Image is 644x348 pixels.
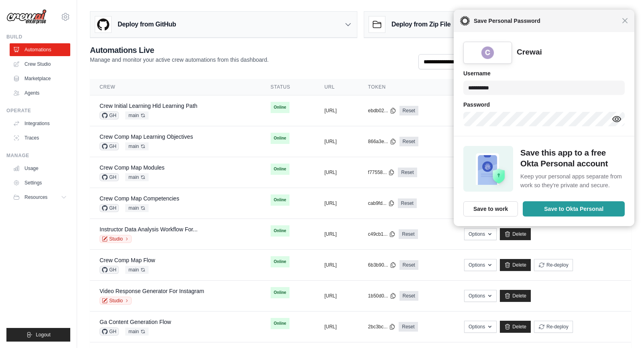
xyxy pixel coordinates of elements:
button: Re-deploy [534,321,573,333]
button: cab9fd... [368,200,395,206]
a: Ga Content Generation Flow [100,319,171,325]
span: Online [271,133,289,144]
h6: Password [463,100,625,109]
a: Delete [500,321,531,333]
h3: Deploy from Zip File [391,20,450,29]
span: Online [271,318,289,329]
th: Token [359,79,454,95]
img: GitHub Logo [95,16,111,32]
a: Crew Comp Map Learning Objectives [100,134,193,140]
button: Resources [10,191,70,204]
span: Online [271,102,289,113]
a: Reset [398,168,417,177]
button: Options [464,321,497,333]
a: Usage [10,162,70,175]
a: Instructor Data Analysis Workflow For... [100,226,198,233]
a: Crew Comp Map Competencies [100,195,179,202]
h3: Deploy from GitHub [118,20,176,29]
button: Save to work [463,201,518,216]
span: Online [271,287,289,298]
a: Traces [10,132,70,144]
div: Build [6,34,70,40]
button: Options [464,228,497,240]
button: Re-deploy [534,259,573,271]
span: GH [100,173,119,181]
a: Integrations [10,117,70,130]
h2: Automations Live [90,45,269,56]
a: Crew Initial Learning Hld Learning Path [100,103,198,109]
p: Manage and monitor your active crew automations from this dashboard. [90,56,269,64]
th: URL [315,79,359,95]
a: Video Response Generator For Instagram [100,288,204,294]
a: Reset [399,291,418,301]
a: Reset [399,322,418,332]
span: Online [271,164,289,175]
a: Studio [100,235,132,243]
span: GH [100,142,119,150]
span: GH [100,204,119,212]
span: Keep your personal apps separate from work so they're private and secure. [520,172,622,190]
div: Manage [6,152,70,159]
a: Crew Comp Map Modules [100,164,165,171]
div: Operate [6,107,70,114]
span: GH [100,111,119,119]
button: Options [464,290,497,302]
span: Logout [36,332,51,338]
button: Logout [6,328,70,342]
span: Online [271,225,289,237]
span: Resources [24,194,47,200]
h6: Username [463,69,625,78]
div: Crewai [517,47,542,57]
a: Delete [500,290,531,302]
button: f77558... [368,169,395,176]
span: main [125,328,149,336]
button: 866a3e... [368,138,396,145]
span: Online [271,194,289,206]
span: Save Personal Password [470,16,622,26]
span: main [125,204,149,212]
span: Close [622,18,628,24]
button: Save to Okta Personal [523,201,625,216]
a: Marketplace [10,72,70,85]
a: Delete [500,259,531,271]
a: Delete [500,228,531,240]
button: Options [464,259,497,271]
span: main [125,142,149,150]
h5: Save this app to a free Okta Personal account [520,148,622,169]
a: Agents [10,87,70,99]
img: gzT8AAAAASUVORK5CYII= [481,46,495,60]
span: main [125,173,149,181]
th: Status [261,79,315,95]
button: 1b50d0... [368,293,396,299]
a: Reset [399,106,418,115]
a: Crew Studio [10,58,70,71]
a: Reset [399,260,418,270]
img: Logo [6,9,47,24]
span: GH [100,266,119,274]
a: Reset [399,229,418,239]
th: Crew [90,79,261,95]
span: GH [100,328,119,336]
a: Reset [398,198,417,208]
button: ebdb02... [368,107,396,114]
a: Automations [10,43,70,56]
span: main [125,266,149,274]
button: 6b3b90... [368,262,396,268]
iframe: Chat Widget [604,310,644,348]
button: 2bc3bc... [368,324,396,330]
span: main [125,111,149,119]
a: Reset [399,137,418,146]
a: Studio [100,297,132,305]
span: Online [271,256,289,267]
a: Crew Comp Map Flow [100,257,155,263]
button: c49cb1... [368,231,396,237]
a: Settings [10,176,70,189]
